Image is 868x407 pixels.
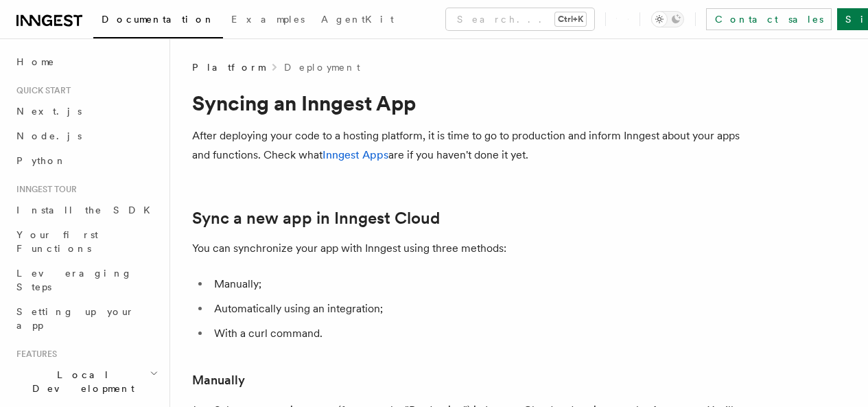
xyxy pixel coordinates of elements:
a: Your first Functions [11,222,161,261]
span: AgentKit [321,14,394,25]
a: Leveraging Steps [11,261,161,299]
span: Node.js [16,130,82,141]
a: AgentKit [313,4,402,37]
button: Local Development [11,362,161,401]
span: Setting up your app [16,306,134,331]
span: Home [16,55,55,69]
span: Leveraging Steps [16,268,132,292]
span: Your first Functions [16,229,98,254]
a: Python [11,148,161,173]
span: Next.js [16,106,82,117]
p: You can synchronize your app with Inngest using three methods: [192,239,741,258]
span: Install the SDK [16,205,159,216]
kbd: Ctrl+K [555,12,586,26]
a: Documentation [93,4,223,38]
a: Node.js [11,124,161,148]
li: Manually; [210,275,741,294]
span: Python [16,155,67,166]
a: Examples [223,4,313,37]
a: Manually [192,371,245,390]
span: Examples [231,14,305,25]
li: With a curl command. [210,324,741,343]
span: Quick start [11,85,71,96]
span: Features [11,349,57,360]
li: Automatically using an integration; [210,299,741,318]
a: Deployment [284,60,360,74]
span: Documentation [102,14,215,25]
span: Platform [192,60,265,74]
a: Next.js [11,99,161,124]
a: Home [11,49,161,74]
a: Sync a new app in Inngest Cloud [192,209,440,228]
span: Inngest tour [11,184,77,195]
p: After deploying your code to a hosting platform, it is time to go to production and inform Innges... [192,126,741,165]
a: Install the SDK [11,198,161,222]
a: Inngest Apps [322,148,388,161]
button: Toggle dark mode [651,11,684,27]
button: Search...Ctrl+K [446,8,594,30]
a: Setting up your app [11,299,161,338]
h1: Syncing an Inngest App [192,91,741,115]
span: Local Development [11,368,150,395]
a: Contact sales [706,8,832,30]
